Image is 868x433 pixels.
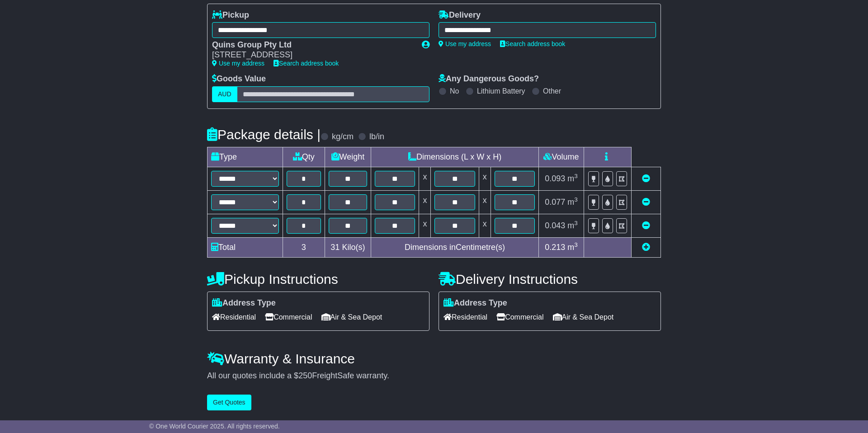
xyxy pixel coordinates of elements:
[207,371,661,381] div: All our quotes include a $ FreightSafe warranty.
[543,87,561,95] label: Other
[574,173,578,179] sup: 3
[642,198,650,207] a: Remove this item
[545,221,565,230] span: 0.043
[321,310,382,324] span: Air & Sea Depot
[479,214,491,237] td: x
[207,351,661,366] h4: Warranty & Insurance
[439,272,661,287] h4: Delivery Instructions
[298,371,312,380] span: 250
[325,237,371,257] td: Kilo(s)
[450,87,459,95] label: No
[212,74,266,84] label: Goods Value
[574,196,578,203] sup: 3
[479,167,491,190] td: x
[265,310,312,324] span: Commercial
[642,243,650,252] a: Add new item
[545,174,565,183] span: 0.093
[208,237,283,257] td: Total
[642,221,650,230] a: Remove this item
[212,50,413,60] div: [STREET_ADDRESS]
[500,40,565,47] a: Search address book
[212,86,237,102] label: AUD
[567,243,578,252] span: m
[207,272,429,287] h4: Pickup Instructions
[283,237,325,257] td: 3
[149,423,280,430] span: © One World Courier 2025. All rights reserved.
[212,40,413,50] div: Quins Group Pty Ltd
[574,241,578,248] sup: 3
[439,40,491,47] a: Use my address
[212,60,264,67] a: Use my address
[419,190,431,214] td: x
[477,87,525,95] label: Lithium Battery
[574,220,578,226] sup: 3
[439,10,481,20] label: Delivery
[283,147,325,167] td: Qty
[274,60,339,67] a: Search address book
[538,147,584,167] td: Volume
[567,174,578,183] span: m
[369,132,384,142] label: lb/in
[642,174,650,183] a: Remove this item
[496,310,543,324] span: Commercial
[553,310,614,324] span: Air & Sea Depot
[208,147,283,167] td: Type
[439,74,539,84] label: Any Dangerous Goods?
[443,298,507,308] label: Address Type
[443,310,487,324] span: Residential
[567,221,578,230] span: m
[419,214,431,237] td: x
[567,198,578,207] span: m
[332,132,354,142] label: kg/cm
[212,310,256,324] span: Residential
[330,243,340,252] span: 31
[212,298,276,308] label: Address Type
[419,167,431,190] td: x
[479,190,491,214] td: x
[207,395,251,410] button: Get Quotes
[371,237,539,257] td: Dimensions in Centimetre(s)
[212,10,249,20] label: Pickup
[207,127,321,142] h4: Package details |
[545,243,565,252] span: 0.213
[371,147,539,167] td: Dimensions (L x W x H)
[545,198,565,207] span: 0.077
[325,147,371,167] td: Weight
